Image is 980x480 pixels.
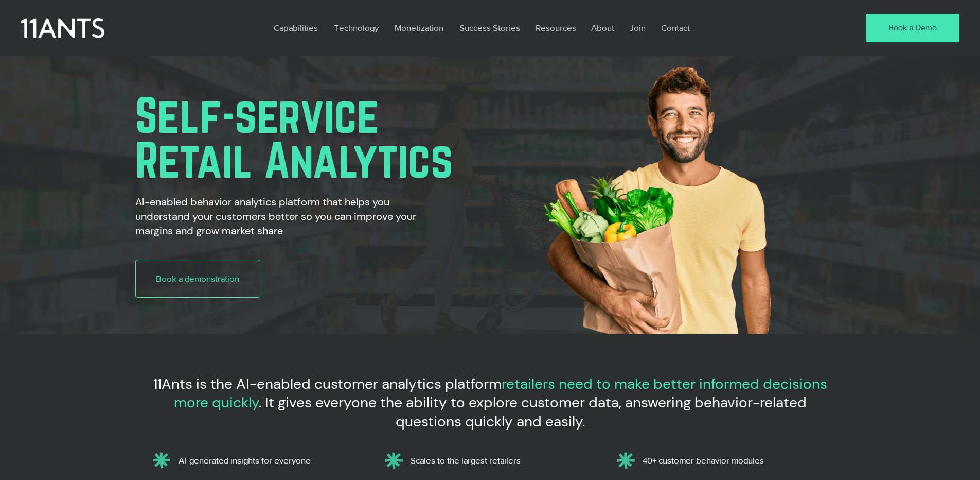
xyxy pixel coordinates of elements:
[387,16,452,40] a: Monetization
[528,16,583,40] a: Resources
[153,374,502,393] span: 11Ants is the AI-enabled customer analytics platform
[135,195,444,238] h2: AI-enabled behavior analytics platform that helps you understand your customers better so you can...
[326,16,387,40] a: Technology
[583,16,622,40] a: About
[135,133,453,186] span: Retail Analytics
[656,16,695,40] p: Contact
[329,16,384,40] p: Technology
[156,272,239,285] span: Book a demonstration
[622,16,653,40] a: Join
[259,393,807,431] span: . It gives everyone the ability to explore customer data, answering behavior-related questions qu...
[135,88,379,142] span: Self-service
[266,16,836,40] nav: Site
[530,16,581,40] p: Resources
[586,16,619,40] p: About
[643,455,830,466] p: 40+ customer behavior modules
[266,16,326,40] a: Capabilities
[389,16,449,40] p: Monetization
[454,16,525,40] p: Success Stories
[866,14,959,43] a: Book a Demo
[625,16,651,40] p: Join
[174,374,827,412] span: retailers need to make better informed decisions more quickly
[452,16,528,40] a: Success Stories
[653,16,699,40] a: Contact
[411,455,598,466] p: Scales to the largest retailers
[135,260,260,298] a: Book a demonstration
[269,16,323,40] p: Capabilities
[179,455,311,465] span: AI-generated insights for everyone
[888,22,937,33] span: Book a Demo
